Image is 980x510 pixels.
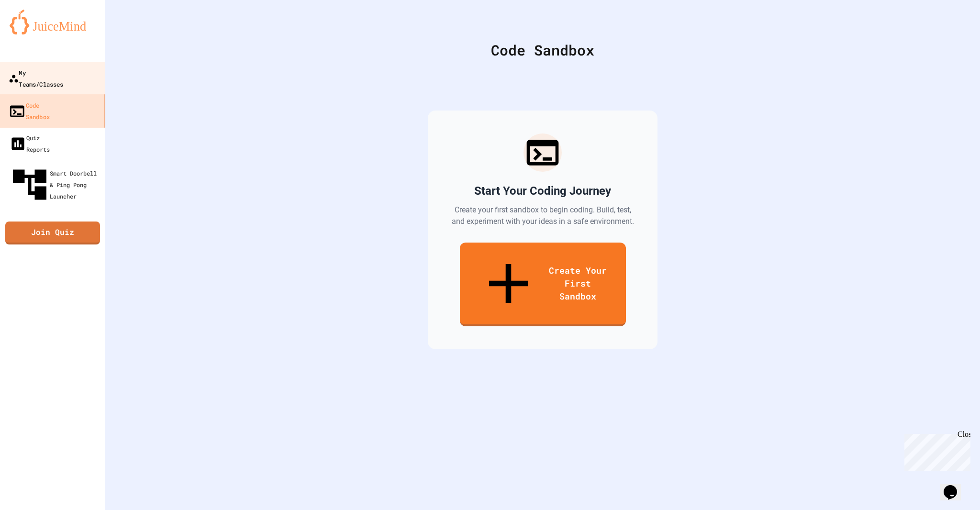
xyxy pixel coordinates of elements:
div: Code Sandbox [129,39,956,61]
a: Create Your First Sandbox [460,243,626,326]
p: Create your first sandbox to begin coding. Build, test, and experiment with your ideas in a safe ... [451,204,635,227]
div: Chat with us now!Close [4,4,66,61]
div: Code Sandbox [9,99,50,122]
iframe: chat widget [940,472,970,500]
div: Quiz Reports [10,132,50,155]
a: Join Quiz [5,222,100,244]
img: logo-orange.svg [10,10,96,34]
div: Smart Doorbell & Ping Pong Launcher [10,165,101,205]
iframe: chat widget [901,430,970,471]
h2: Start Your Coding Journey [474,183,611,199]
div: My Teams/Classes [9,67,64,90]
